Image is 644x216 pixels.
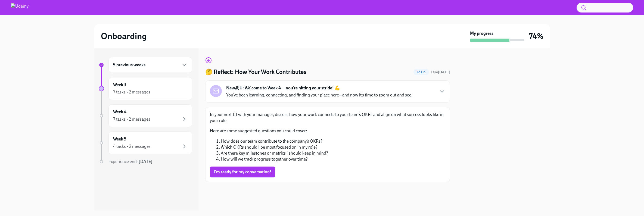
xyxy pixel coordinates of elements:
[226,92,415,98] p: You’ve been learning, connecting, and finding your place here—and now it’s time to zoom out and s...
[113,116,150,122] div: 7 tasks • 2 messages
[214,169,271,175] span: I'm ready for my conversation!
[108,159,153,164] span: Experience ends
[99,77,192,100] a: Week 37 tasks • 2 messages
[221,150,445,156] li: Are there key milestones or metrics I should keep in mind?
[431,70,450,74] span: Due
[221,156,445,162] li: How will we track progress together over time?
[210,167,275,177] button: I'm ready for my conversation!
[113,136,126,142] h6: Week 5
[99,104,192,127] a: Week 47 tasks • 2 messages
[431,70,450,75] span: October 4th, 2025 09:00
[438,70,450,74] strong: [DATE]
[113,109,126,115] h6: Week 4
[113,62,145,68] h6: 5 previous weeks
[113,82,126,88] h6: Week 3
[205,68,306,76] h4: 🤔 Reflect: How Your Work Contributes
[139,159,153,164] strong: [DATE]
[529,31,543,41] h3: 74%
[226,85,340,91] strong: New@U: Welcome to Week 4 — you’re hitting your stride! 💪
[221,138,445,144] li: How does our team contribute to the company’s OKRs?
[221,144,445,150] li: Which OKRs should I be most focused on in my role?
[99,132,192,154] a: Week 54 tasks • 2 messages
[113,89,150,95] div: 7 tasks • 2 messages
[108,57,192,73] div: 5 previous weeks
[413,70,429,74] span: To Do
[470,30,493,36] strong: My progress
[210,128,445,134] p: Here are some suggested questions you could cover:
[11,3,29,12] img: Udemy
[210,112,445,124] p: In your next 1:1 with your manager, discuss how your work connects to your team’s OKRs and align ...
[113,143,151,149] div: 4 tasks • 2 messages
[101,31,147,42] h2: Onboarding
